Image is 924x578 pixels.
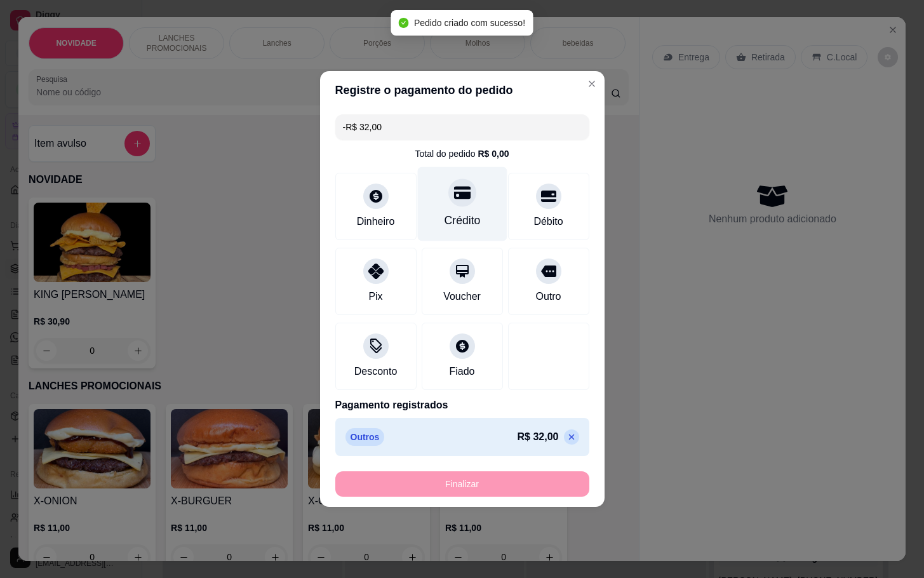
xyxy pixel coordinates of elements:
div: Total do pedido [415,147,509,160]
div: Pix [368,289,382,304]
div: Débito [533,214,563,229]
div: Crédito [444,212,480,229]
p: Pagamento registrados [335,398,589,413]
div: Voucher [443,289,481,304]
p: Outros [345,428,385,446]
input: Ex.: hambúrguer de cordeiro [343,114,582,140]
span: check-circle [399,18,409,28]
button: Close [582,74,602,94]
div: Desconto [354,364,398,379]
div: Fiado [449,364,474,379]
header: Registre o pagamento do pedido [320,71,605,109]
div: Outro [535,289,561,304]
div: Dinheiro [357,214,395,229]
div: R$ 0,00 [478,147,509,160]
span: Pedido criado com sucesso! [414,18,525,28]
p: R$ 32,00 [518,429,559,445]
